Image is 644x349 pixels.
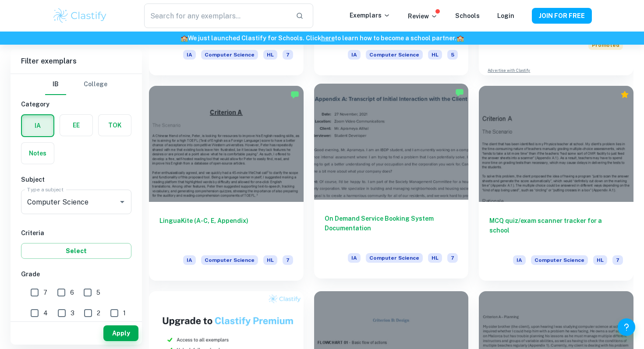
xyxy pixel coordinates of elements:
img: Marked [455,88,464,97]
span: 7 [283,255,293,265]
span: IA [348,50,361,60]
span: 7 [612,255,623,265]
span: 7 [447,253,458,263]
span: Promoted [588,40,623,50]
a: Schools [455,12,480,19]
span: 3 [71,308,74,318]
h6: Grade [21,269,131,279]
label: Type a subject [27,186,64,193]
a: Advertise with Clastify [488,67,530,74]
span: 5 [96,288,100,297]
a: here [321,35,335,42]
a: Login [497,12,514,19]
button: Notes [21,143,54,164]
span: IA [348,253,361,263]
button: Apply [103,325,138,341]
span: HL [428,253,442,263]
span: HL [263,255,277,265]
div: Premium [620,90,629,99]
h6: Category [21,99,131,109]
h6: Subject [21,175,131,184]
span: 2 [97,308,100,318]
img: Marked [290,90,299,99]
input: Search for any exemplars... [144,4,289,28]
button: Select [21,243,131,259]
h6: We just launched Clastify for Schools. Click to learn how to become a school partner. [2,33,642,43]
button: Help and Feedback [618,318,635,336]
h6: Filter exemplars [11,49,142,74]
button: IA [22,115,53,136]
p: Review [408,11,438,21]
div: Filter type choice [45,74,107,95]
span: Computer Science [531,255,588,265]
span: 7 [283,50,293,60]
span: 4 [43,308,48,318]
img: Clastify logo [52,7,108,25]
button: EE [60,115,92,136]
h6: MCQ quiz/exam scanner tracker for a school [489,216,623,245]
span: 🏫 [456,35,464,42]
a: LinguaKite (A-C, E, Appendix)IAComputer ScienceHL7 [149,86,304,280]
span: 🏫 [180,35,188,42]
span: Computer Science [366,253,423,263]
button: College [84,74,107,95]
span: IA [513,255,526,265]
button: JOIN FOR FREE [532,8,592,24]
span: 1 [123,308,126,318]
span: HL [428,50,442,60]
span: HL [263,50,277,60]
button: TOK [99,115,131,136]
h6: On Demand Service Booking System Documentation [325,214,458,243]
span: 7 [43,288,47,297]
span: HL [593,255,607,265]
a: On Demand Service Booking System DocumentationIAComputer ScienceHL7 [314,86,469,280]
span: Computer Science [201,50,258,60]
button: IB [45,74,66,95]
button: Open [116,196,128,208]
h6: Criteria [21,228,131,238]
p: Exemplars [350,11,390,20]
a: MCQ quiz/exam scanner tracker for a schoolIAComputer ScienceHL7 [479,86,633,280]
span: 5 [447,50,458,60]
span: IA [183,50,196,60]
span: IA [183,255,196,265]
span: 6 [70,288,74,297]
h6: LinguaKite (A-C, E, Appendix) [159,216,293,245]
span: Computer Science [201,255,258,265]
span: Computer Science [366,50,423,60]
